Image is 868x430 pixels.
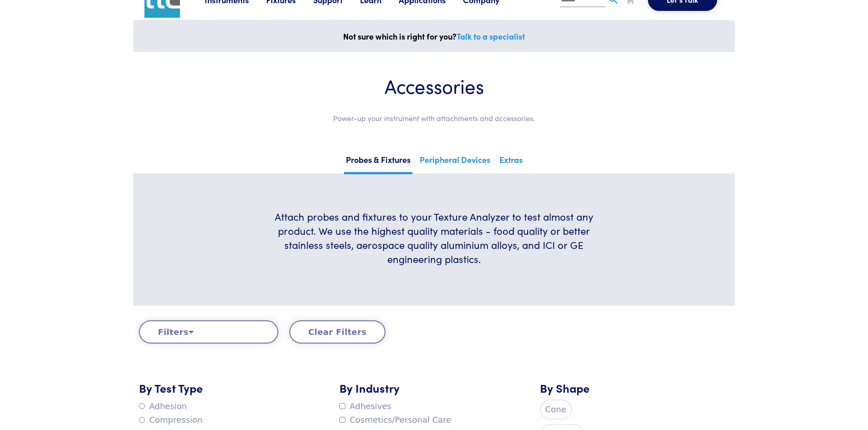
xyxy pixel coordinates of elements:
[139,320,278,344] button: Filters
[540,400,572,420] label: Cone
[344,152,412,174] a: Probes & Fixtures
[339,400,391,413] label: Adhesives
[139,380,329,396] h5: By Test Type
[339,380,529,396] h5: By Industry
[139,403,145,409] input: Adhesion
[139,30,729,43] p: Not sure which is right for you?
[339,403,345,409] input: Adhesives
[540,380,729,396] h5: By Shape
[139,413,203,427] label: Compression
[339,417,345,423] input: Cosmetics/Personal Care
[139,417,145,423] input: Compression
[457,30,525,42] a: Talk to a specialist
[263,210,605,266] h6: Attach probes and fixtures to your Texture Analyzer to test almost any product. We use the highes...
[339,413,452,427] label: Cosmetics/Personal Care
[498,152,524,172] a: Extras
[161,74,708,98] h1: Accessories
[139,400,187,413] label: Adhesion
[418,152,492,172] a: Peripheral Devices
[289,320,386,344] button: Clear Filters
[161,112,708,124] p: Power-up your instrument with attachments and accessories.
